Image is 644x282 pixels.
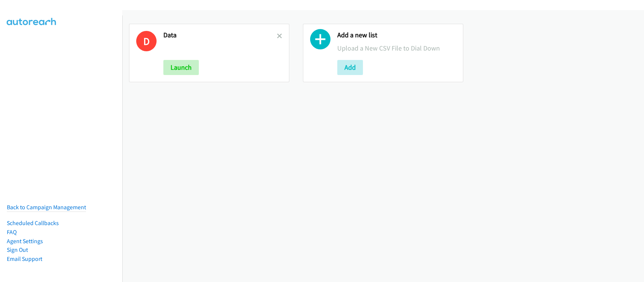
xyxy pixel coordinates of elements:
[337,43,456,53] p: Upload a New CSV File to Dial Down
[7,219,59,227] a: Scheduled Callbacks
[163,31,277,40] h2: Data
[7,228,17,236] a: FAQ
[7,246,28,253] a: Sign Out
[7,204,86,211] a: Back to Campaign Management
[337,31,456,40] h2: Add a new list
[337,60,363,75] button: Add
[136,31,157,51] h1: D
[163,60,199,75] button: Launch
[7,255,42,262] a: Email Support
[7,238,43,245] a: Agent Settings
